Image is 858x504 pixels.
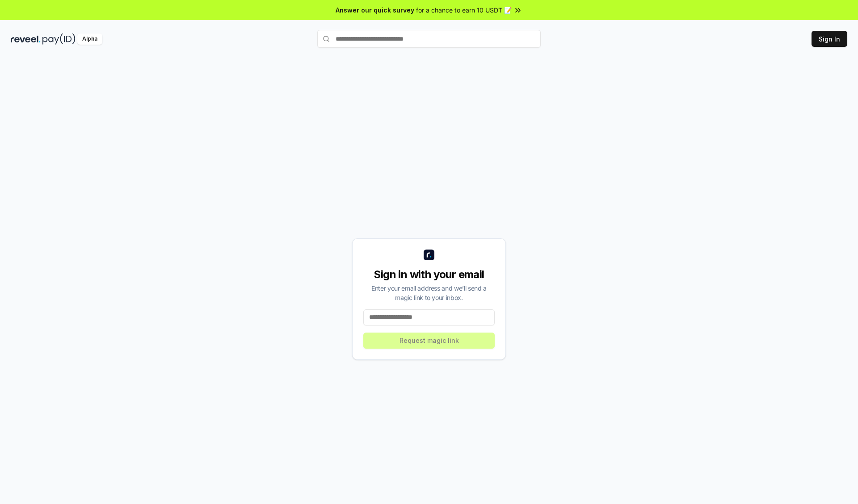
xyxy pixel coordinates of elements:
img: logo_small [424,250,434,260]
span: for a chance to earn 10 USDT 📝 [416,5,512,15]
img: pay_id [42,33,76,45]
img: reveel_dark [11,33,41,45]
span: Answer our quick survey [336,5,414,15]
div: Sign in with your email [363,267,495,282]
button: Sign In [812,31,847,47]
div: Alpha [77,33,102,45]
div: Enter your email address and we’ll send a magic link to your inbox. [363,283,495,302]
